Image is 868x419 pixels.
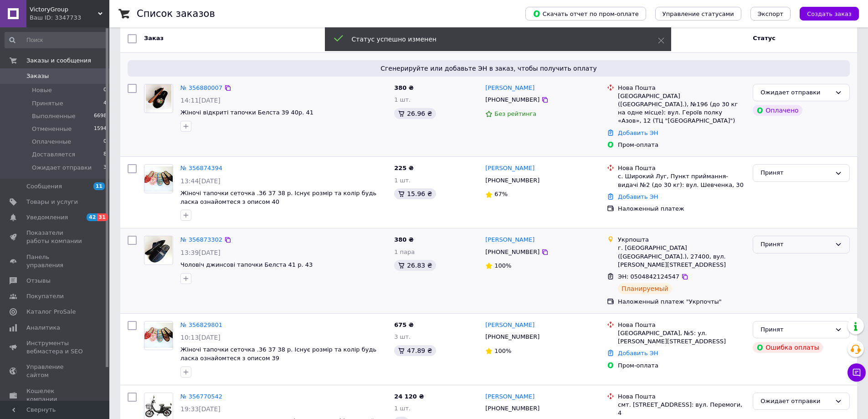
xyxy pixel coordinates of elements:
div: Статус успешно изменен [352,35,635,44]
a: Жіночі тапочки сеточка .36 37 38 р. Існує розмір та колір будь ласка ознайомтеся з описом 40 [180,190,376,205]
span: 13:39[DATE] [180,249,221,256]
span: 13:44[DATE] [180,177,221,185]
span: 67% [494,191,508,197]
div: [GEOGRAPHIC_DATA], №5: ул. [PERSON_NAME][STREET_ADDRESS] [618,329,745,346]
a: [PERSON_NAME] [485,393,534,401]
span: Жіночі тапочки сеточка .36 37 38 р. Існує розмір та колір будь ласка ознайомтеся з описом 39 [180,346,376,362]
div: Нова Пошта [618,321,745,329]
div: Пром-оплата [618,362,745,370]
a: Жіночі відкриті тапочки Белста 39 40р. 41 [180,109,313,116]
span: 31 [97,213,108,221]
a: № 356874394 [180,165,222,171]
div: [PHONE_NUMBER] [483,331,541,343]
span: Статус [753,35,776,41]
span: 1 шт. [394,177,411,184]
div: Нова Пошта [618,393,745,401]
span: Экспорт [758,10,783,17]
span: Принятые [32,99,63,108]
span: Аналитика [26,324,60,332]
a: [PERSON_NAME] [485,236,534,244]
h1: Список заказов [137,8,215,19]
button: Чат с покупателем [847,363,866,382]
span: 14:11[DATE] [180,97,221,104]
span: Доставляется [32,150,75,159]
span: 380 ₴ [394,236,414,243]
button: Скачать отчет по пром-оплате [525,7,646,21]
span: 225 ₴ [394,165,414,171]
span: 675 ₴ [394,321,414,328]
div: 26.96 ₴ [394,108,436,119]
span: Заказы и сообщения [26,57,91,65]
div: [PHONE_NUMBER] [483,246,541,258]
div: Принят [760,325,831,335]
span: Оплаченные [32,138,71,146]
a: Фото товару [144,321,173,350]
div: Принят [760,240,831,249]
span: Сообщения [26,182,62,191]
div: Ваш ID: 3347733 [30,14,109,22]
span: 8 [103,150,107,159]
div: [PHONE_NUMBER] [483,94,541,106]
span: 4 [103,99,107,108]
div: г. [GEOGRAPHIC_DATA] ([GEOGRAPHIC_DATA].), 27400, вул. [PERSON_NAME][STREET_ADDRESS] [618,244,745,269]
span: Инструменты вебмастера и SEO [26,339,84,356]
span: 100% [494,262,511,269]
span: Отзывы [26,277,51,285]
span: Кошелек компании [26,387,84,403]
a: Фото товару [144,164,173,193]
span: Товары и услуги [26,198,78,206]
span: Создать заказ [807,10,852,17]
a: Добавить ЭН [618,350,658,357]
a: [PERSON_NAME] [485,84,534,93]
img: Фото товару [144,323,173,348]
div: Укрпошта [618,236,745,244]
div: Оплачено [753,105,802,116]
img: Фото товару [144,166,173,191]
span: 24 120 ₴ [394,393,424,400]
div: [PHONE_NUMBER] [483,403,541,414]
span: Заказ [144,35,164,41]
span: 1 шт. [394,96,411,103]
span: Уведомления [26,213,68,222]
div: Наложенный платеж [618,205,745,213]
span: Управление сайтом [26,363,84,379]
span: Каталог ProSale [26,308,76,316]
a: Создать заказ [791,10,859,17]
a: Добавить ЭН [618,193,658,200]
span: Заказы [26,72,49,80]
span: Сгенерируйте или добавьте ЭН в заказ, чтобы получить оплату [131,64,846,73]
div: Ошибка оплаты [753,342,823,353]
a: [PERSON_NAME] [485,321,534,330]
img: Фото товару [146,84,171,113]
img: Фото товару [145,236,172,264]
span: Показатели работы компании [26,229,84,245]
span: Новые [32,86,52,94]
span: 0 [103,138,107,146]
a: № 356829801 [180,321,222,328]
span: 1594 [94,125,107,133]
button: Управление статусами [655,7,741,21]
div: 26.83 ₴ [394,260,436,271]
span: Отмененные [32,125,72,133]
span: Панель управления [26,253,84,269]
span: 1 пара [394,248,415,255]
div: 15.96 ₴ [394,188,436,199]
span: 1 шт. [394,405,411,412]
span: 10:13[DATE] [180,334,221,341]
div: Пром-оплата [618,141,745,149]
div: с. Широкий Луг, Пункт приймання-видачі №2 (до 30 кг): вул. Шевченка, 30 [618,172,745,189]
span: Ожидает отправки [32,164,92,172]
span: 100% [494,347,511,354]
a: [PERSON_NAME] [485,164,534,173]
div: [PHONE_NUMBER] [483,175,541,186]
a: Добавить ЭН [618,129,658,136]
a: Чоловіч джинсові тапочки Белста 41 р. 43 [180,261,313,268]
span: 6698 [94,112,107,120]
input: Поиск [5,32,108,48]
div: Нова Пошта [618,164,745,172]
div: 47.89 ₴ [394,345,436,356]
a: № 356770542 [180,393,222,400]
